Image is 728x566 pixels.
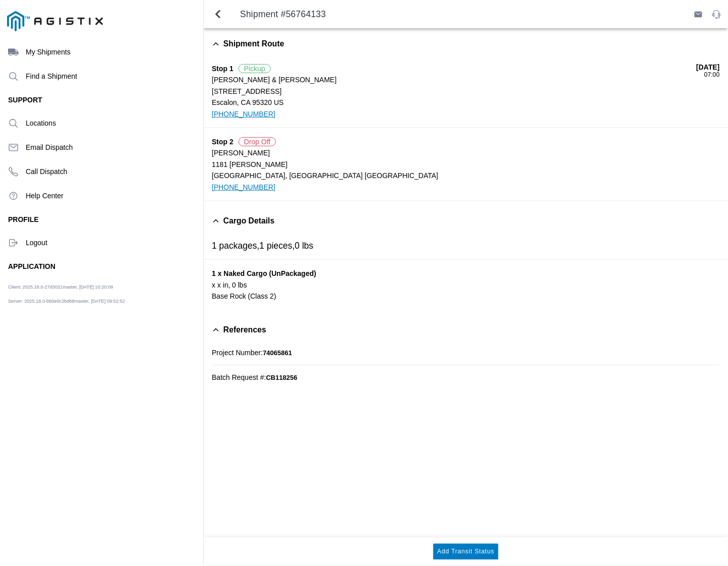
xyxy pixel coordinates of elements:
span: CB118256 [266,373,297,381]
ion-label: My Shipments [26,48,195,56]
ion-label: 1 x Naked Cargo (UnPackaged) [212,268,720,279]
span: 0 LBS [232,281,247,289]
ion-button: Support Service [708,6,725,22]
span: 0 lbs [295,241,313,251]
a: [PHONE_NUMBER] [212,183,275,191]
ion-label: Help Center [26,192,195,200]
a: [PHONE_NUMBER] [212,110,275,118]
ion-label: [GEOGRAPHIC_DATA], [GEOGRAPHIC_DATA] [GEOGRAPHIC_DATA] [212,170,720,181]
span: 74065861 [263,349,292,356]
span: 1 pieces, [259,241,295,251]
ion-label: Escalon, CA 95320 US [212,97,697,108]
span: Batch Request #: [212,373,266,381]
ion-title: Shipment #56764133 [230,9,689,20]
span: Pickup [239,64,271,73]
ion-button: Send Email [690,6,707,22]
div: 07:00 [697,71,720,78]
span: master, [DATE] 10:20:09 [63,285,113,290]
ion-label: [PERSON_NAME] & [PERSON_NAME] [212,74,697,85]
span: Project Number: [212,348,263,356]
span: x x IN, [212,281,231,289]
ion-label: Find a Shipment [26,72,195,80]
ion-label: Logout [26,239,195,247]
span: Shipment Route [223,39,285,48]
div: [DATE] [697,63,720,71]
ion-label: [STREET_ADDRESS] [212,86,697,97]
ion-label: 1181 [PERSON_NAME] [212,159,720,170]
span: master, [DATE] 09:52:52 [75,298,125,304]
span: Stop 2 [212,138,234,146]
ion-button: Add Transit Status [433,544,498,560]
span: Drop Off [239,137,276,146]
ion-label: Base Rock (Class 2) [212,291,720,302]
ion-label: Server: 2025.18.0-bb0e0c2bd68 [8,298,148,309]
span: 1 packages, [212,241,259,251]
span: References [223,325,266,334]
ion-label: Email Dispatch [26,143,195,151]
ion-label: Call Dispatch [26,167,195,176]
ion-label: [PERSON_NAME] [212,147,720,158]
span: Stop 1 [212,65,234,73]
ion-label: Client: 2025.18.0-27d3021 [8,285,148,295]
span: Cargo Details [223,216,275,225]
ion-label: Locations [26,119,195,127]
